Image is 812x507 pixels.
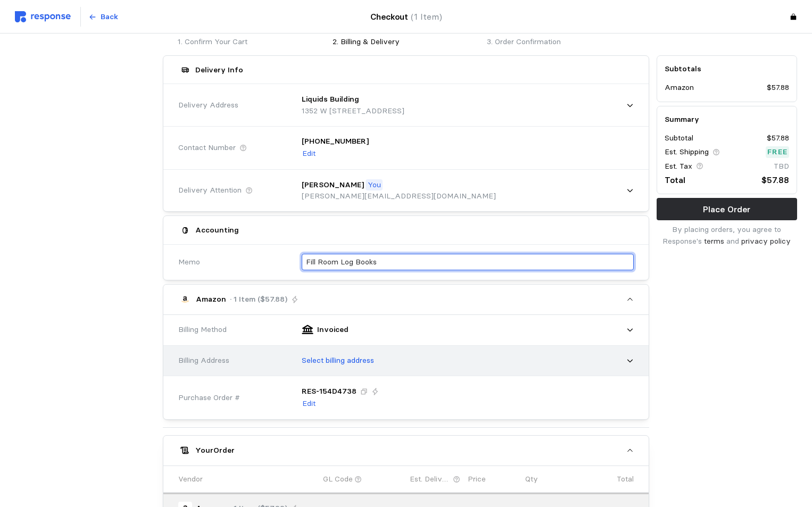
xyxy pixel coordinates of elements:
p: Est. Shipping [665,146,709,158]
p: Edit [302,148,316,160]
span: Billing Method [178,324,227,336]
h5: Delivery Info [195,64,243,76]
p: Select billing address [302,355,374,367]
p: By placing orders, you agree to Response's and [657,224,797,247]
p: $57.88 [761,173,789,187]
span: (1 Item) [411,12,442,22]
span: Delivery Attention [178,185,242,196]
p: TBD [774,161,789,172]
div: Amazon· 1 Item ($57.88) [163,315,649,419]
p: 1. Confirm Your Cart [178,36,325,48]
p: 1352 W [STREET_ADDRESS] [302,105,404,117]
p: 2. Billing & Delivery [333,36,480,48]
button: Place Order [657,198,797,220]
span: Purchase Order # [178,392,240,404]
p: You [368,179,381,191]
p: GL Code [323,473,353,485]
p: Est. Delivery [410,473,451,485]
p: Back [101,11,118,23]
p: Amazon [196,294,226,305]
button: Edit [302,147,316,160]
button: YourOrder [163,436,649,466]
p: Amazon [665,82,694,94]
p: Edit [302,398,316,410]
button: Back [82,7,124,27]
p: Free [767,146,788,158]
span: Billing Address [178,355,229,367]
p: RES-154D4738 [302,386,357,397]
p: $57.88 [767,82,789,94]
p: 3. Order Confirmation [487,36,634,48]
p: Total [665,173,685,187]
span: Delivery Address [178,99,238,111]
p: Price [468,473,486,485]
p: Subtotal [665,132,693,144]
p: [PERSON_NAME][EMAIL_ADDRESS][DOMAIN_NAME] [302,190,496,202]
input: What are these orders for? [306,254,629,270]
p: Place Order [703,203,750,216]
p: Liquids Building [302,94,359,105]
h5: Subtotals [665,63,789,74]
img: svg%3e [15,11,71,22]
button: Edit [302,397,316,410]
h5: Accounting [195,225,239,236]
button: Amazon· 1 Item ($57.88) [163,285,649,314]
a: privacy policy [741,236,791,246]
h4: Checkout [370,10,442,23]
a: terms [704,236,724,246]
span: Memo [178,256,200,268]
p: Invoiced [317,324,349,336]
p: · 1 Item ($57.88) [230,294,287,305]
p: Total [617,473,634,485]
p: [PERSON_NAME] [302,179,364,191]
p: $57.88 [767,132,789,144]
p: Vendor [178,473,203,485]
p: [PHONE_NUMBER] [302,136,369,147]
p: Qty [525,473,538,485]
h5: Your Order [195,445,235,456]
p: Est. Tax [665,161,692,172]
h5: Summary [665,114,789,125]
span: Contact Number [178,142,236,154]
